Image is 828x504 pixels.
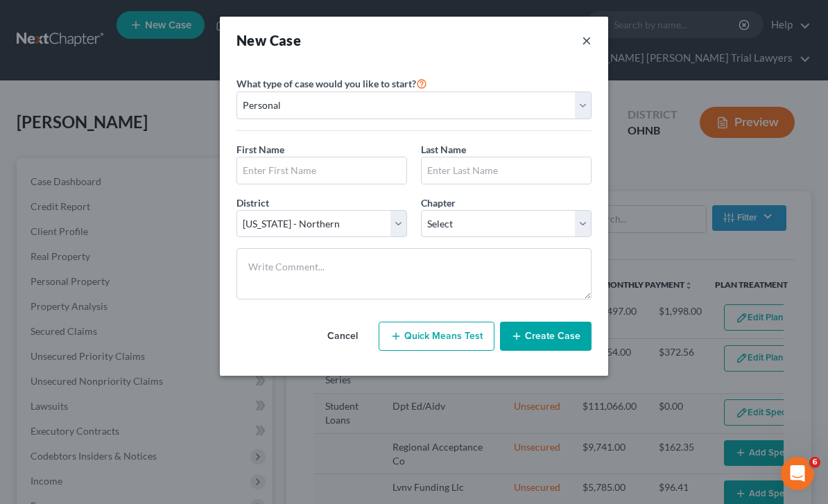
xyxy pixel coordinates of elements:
[582,31,592,50] button: ×
[379,322,494,351] button: Quick Means Test
[421,144,466,155] span: Last Name
[312,322,373,350] button: Cancel
[236,32,301,49] strong: New Case
[809,457,820,468] span: 6
[236,75,427,92] label: What type of case would you like to start?
[422,157,591,184] input: Enter Last Name
[237,157,406,184] input: Enter First Name
[500,322,592,351] button: Create Case
[236,144,284,155] span: First Name
[781,457,814,490] iframe: Intercom live chat
[236,197,269,209] span: District
[421,197,456,209] span: Chapter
